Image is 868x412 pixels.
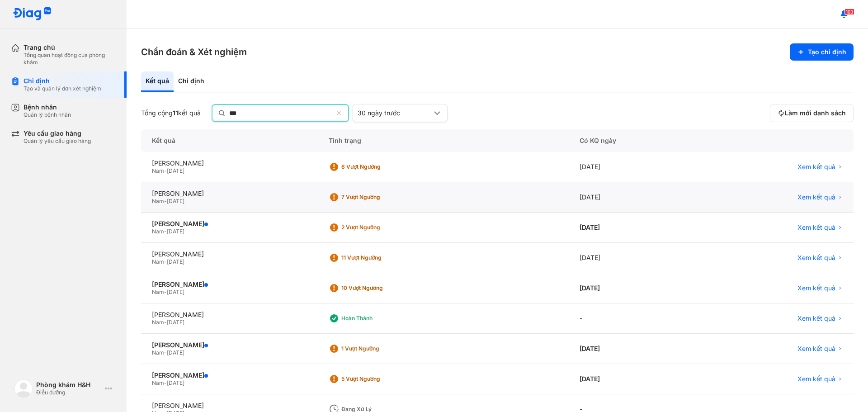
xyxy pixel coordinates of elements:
[24,43,116,52] div: Trang chủ
[141,71,174,92] div: Kết quả
[167,228,184,235] span: [DATE]
[797,223,835,232] span: Xem kết quả
[341,284,414,292] div: 10 Vượt ngưỡng
[844,9,854,15] span: 103
[14,379,33,398] img: logo
[36,381,101,389] div: Phòng khám H&H
[24,103,71,111] div: Bệnh nhân
[152,220,307,228] div: [PERSON_NAME]
[341,163,414,170] div: 6 Vượt ngưỡng
[152,349,164,356] span: Nam
[152,280,307,289] div: [PERSON_NAME]
[785,109,846,117] span: Làm mới danh sách
[167,289,184,295] span: [DATE]
[152,371,307,379] div: [PERSON_NAME]
[569,243,701,273] div: [DATE]
[341,254,414,261] div: 11 Vượt ngưỡng
[24,129,91,137] div: Yêu cầu giao hàng
[24,52,116,66] div: Tổng quan hoạt động của phòng khám
[797,314,835,322] span: Xem kết quả
[152,167,164,174] span: Nam
[797,163,835,171] span: Xem kết quả
[569,152,701,182] div: [DATE]
[358,109,432,117] div: 30 ngày trước
[167,319,184,326] span: [DATE]
[152,402,307,410] div: [PERSON_NAME]
[790,43,854,61] button: Tạo chỉ định
[152,311,307,319] div: [PERSON_NAME]
[569,364,701,394] div: [DATE]
[341,315,414,322] div: Hoàn thành
[341,224,414,231] div: 2 Vượt ngưỡng
[164,228,167,235] span: -
[174,71,209,92] div: Chỉ định
[164,289,167,295] span: -
[569,303,701,334] div: -
[164,258,167,265] span: -
[341,345,414,352] div: 1 Vượt ngưỡng
[36,389,101,396] div: Điều dưỡng
[797,284,835,292] span: Xem kết quả
[341,194,414,201] div: 7 Vượt ngưỡng
[24,137,91,145] div: Quản lý yêu cầu giao hàng
[152,319,164,326] span: Nam
[167,349,184,356] span: [DATE]
[152,289,164,295] span: Nam
[569,182,701,213] div: [DATE]
[164,167,167,174] span: -
[152,189,307,198] div: [PERSON_NAME]
[13,7,52,21] img: logo
[24,77,101,85] div: Chỉ định
[152,341,307,349] div: [PERSON_NAME]
[341,375,414,383] div: 5 Vượt ngưỡng
[141,109,201,117] div: Tổng cộng kết quả
[141,129,318,152] div: Kết quả
[164,349,167,356] span: -
[24,85,101,92] div: Tạo và quản lý đơn xét nghiệm
[152,379,164,386] span: Nam
[167,258,184,265] span: [DATE]
[152,228,164,235] span: Nam
[770,104,854,122] button: Làm mới danh sách
[173,109,178,117] span: 11
[152,198,164,204] span: Nam
[797,254,835,262] span: Xem kết quả
[797,193,835,201] span: Xem kết quả
[318,129,569,152] div: Tình trạng
[24,111,71,118] div: Quản lý bệnh nhân
[141,46,247,58] h3: Chẩn đoán & Xét nghiệm
[167,198,184,204] span: [DATE]
[164,198,167,204] span: -
[797,345,835,353] span: Xem kết quả
[797,375,835,383] span: Xem kết quả
[164,319,167,326] span: -
[569,213,701,243] div: [DATE]
[164,379,167,386] span: -
[569,129,701,152] div: Có KQ ngày
[152,258,164,265] span: Nam
[167,379,184,386] span: [DATE]
[167,167,184,174] span: [DATE]
[569,273,701,303] div: [DATE]
[569,334,701,364] div: [DATE]
[152,159,307,167] div: [PERSON_NAME]
[152,250,307,258] div: [PERSON_NAME]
